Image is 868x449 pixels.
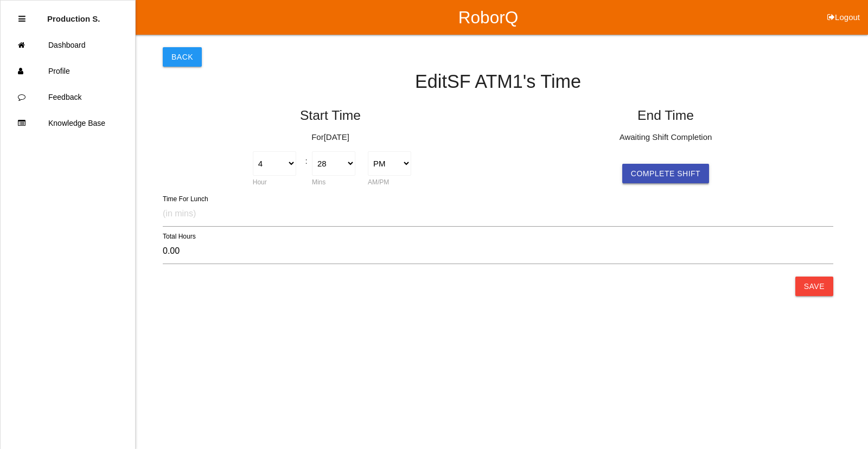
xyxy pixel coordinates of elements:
div: : [303,151,306,168]
p: For [DATE] [169,131,492,144]
h5: End Time [504,108,827,123]
p: Production Shifts [47,6,100,23]
label: Total Hours [163,232,196,241]
label: AM/PM [368,178,389,186]
label: Hour [253,178,267,186]
button: Back [163,47,202,67]
a: Dashboard [1,32,135,58]
a: Knowledge Base [1,110,135,136]
input: (in mins) [163,202,833,227]
h4: Edit SF ATM1 's Time [163,72,833,92]
h5: Start Time [169,108,492,123]
button: Save [795,277,833,296]
button: Complete Shift [622,164,709,183]
label: Mins [312,178,325,186]
label: Time For Lunch [163,194,208,204]
p: Awaiting Shift Completion [504,131,827,144]
div: Close [18,6,25,32]
a: Profile [1,58,135,84]
a: Feedback [1,84,135,110]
